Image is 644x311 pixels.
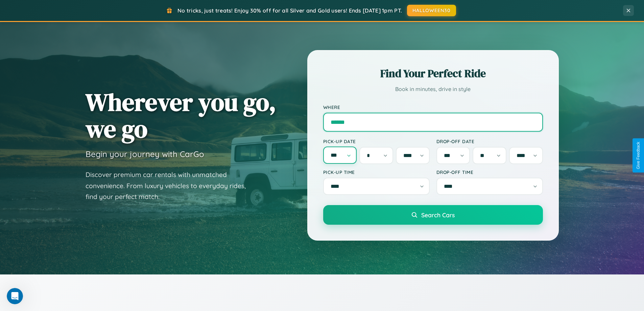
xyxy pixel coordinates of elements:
[7,288,23,304] iframe: Intercom live chat
[86,169,255,202] p: Discover premium car rentals with unmatched convenience. From luxury vehicles to everyday rides, ...
[436,169,543,175] label: Drop-off Time
[323,205,543,225] button: Search Cars
[177,7,402,14] span: No tricks, just treats! Enjoy 30% off for all Silver and Gold users! Ends [DATE] 1pm PT.
[636,142,641,169] div: Give Feedback
[323,84,543,94] p: Book in minutes, drive in style
[323,104,543,110] label: Where
[421,211,455,219] span: Search Cars
[323,138,430,144] label: Pick-up Date
[436,138,543,144] label: Drop-off Date
[86,149,204,159] h3: Begin your journey with CarGo
[323,66,543,81] h2: Find Your Perfect Ride
[407,5,456,16] button: HALLOWEEN30
[323,169,430,175] label: Pick-up Time
[86,89,276,142] h1: Wherever you go, we go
